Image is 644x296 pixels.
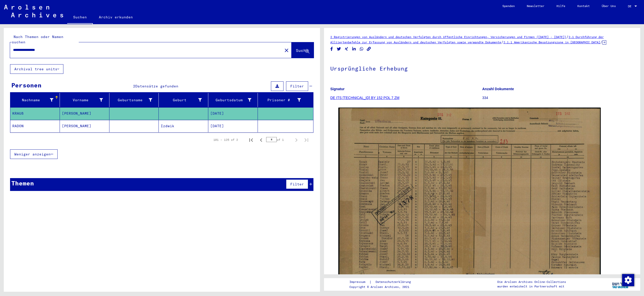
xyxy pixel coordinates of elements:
div: Personen [11,81,42,90]
span: Suche [296,48,308,53]
p: 334 [482,95,634,101]
span: Datensätze gefunden [135,84,178,88]
mat-cell: RADON [10,120,60,132]
button: Share on Twitter [336,46,342,52]
button: Share on WhatsApp [359,46,364,52]
mat-cell: [DATE] [208,107,258,120]
div: Geburtsname [111,96,159,104]
span: / [600,40,602,44]
button: Filter [286,179,308,189]
div: Geburtsdatum [210,97,251,103]
p: wurden entwickelt in Partnerschaft mit [497,284,566,289]
a: Impressum [349,279,369,285]
a: 2 Registrierungen von Ausländern und deutschen Verfolgten durch öffentliche Einrichtungen, Versic... [330,35,566,39]
div: Vorname [62,96,109,104]
span: DE [628,5,633,8]
div: Geburtsdatum [210,96,258,104]
button: Share on Facebook [329,46,334,52]
button: Share on Xing [344,46,349,52]
button: Next page [291,135,301,145]
button: Weniger anzeigen [10,149,58,159]
button: Last page [301,135,311,145]
div: Geburt‏ [161,97,202,103]
mat-cell: [DATE] [208,120,258,132]
div: of 1 [266,137,291,142]
h1: Ursprüngliche Erhebung [330,57,634,79]
button: Share on LinkedIn [351,46,357,52]
p: Copyright © Arolsen Archives, 2021 [349,285,417,289]
img: yv_logo.png [611,278,630,290]
div: Prisoner # [260,97,301,103]
button: Archival tree units [10,64,63,74]
mat-header-cell: Geburtsdatum [208,93,258,107]
a: Datenschutzerklärung [372,279,417,285]
button: Clear [281,45,292,55]
mat-cell: Izdwik [159,120,208,132]
a: Archiv erkunden [93,11,139,23]
b: Signatur [330,87,345,91]
div: Prisoner # [260,96,307,104]
mat-cell: [PERSON_NAME] [60,120,109,132]
span: Filter [290,84,304,88]
span: / [501,40,503,44]
button: Previous page [256,135,266,145]
span: / [566,35,569,39]
span: Weniger anzeigen [14,152,51,156]
a: 2.1.1 Amerikanische Besatzungszone in [GEOGRAPHIC_DATA] [503,40,600,44]
mat-header-cell: Vorname [60,93,109,107]
button: Suche [292,42,314,58]
button: First page [246,135,256,145]
div: Geburt‏ [161,96,208,104]
span: Filter [290,182,304,186]
mat-header-cell: Nachname [10,93,60,107]
button: Filter [286,81,308,91]
mat-label: Nach Themen oder Namen suchen [12,35,63,44]
div: Nachname [12,97,53,103]
mat-header-cell: Prisoner # [258,93,313,107]
mat-header-cell: Geburtsname [109,93,159,107]
div: Nachname [12,96,60,104]
img: Zustimmung ändern [622,274,634,286]
div: Geburtsname [111,97,152,103]
b: Anzahl Dokumente [482,87,514,91]
mat-cell: KRAUß [10,107,60,120]
img: 001.jpg [338,108,601,293]
button: Copy link [366,46,372,52]
img: Arolsen_neg.svg [4,5,63,17]
div: | [349,279,417,285]
span: 2 [133,84,135,88]
a: DE ITS [TECHNICAL_ID] BY 152 POL 7 ZM [330,96,399,100]
div: Zustimmung ändern [622,274,634,286]
div: Themen [11,179,34,188]
p: Die Arolsen Archives Online-Collections [497,280,566,284]
a: Suchen [67,11,93,24]
div: Vorname [62,97,103,103]
mat-cell: [PERSON_NAME] [60,107,109,120]
div: 101 – 125 of 2 [213,138,238,142]
mat-icon: close [284,47,290,53]
mat-header-cell: Geburt‏ [159,93,208,107]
